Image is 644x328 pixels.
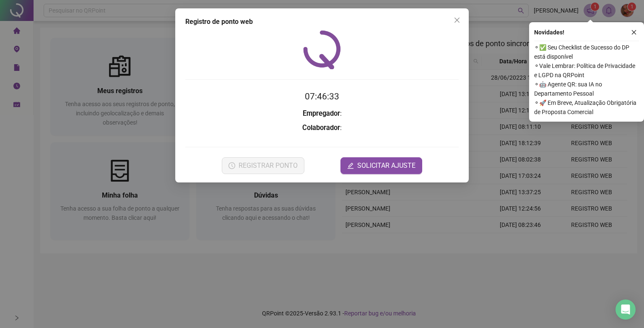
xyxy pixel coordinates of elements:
[222,157,304,174] button: REGISTRAR PONTO
[185,17,459,27] div: Registro de ponto web
[615,299,636,320] div: Open Intercom Messenger
[534,43,639,61] span: ⚬ ✅ Seu Checklist de Sucesso do DP está disponível
[340,157,422,174] button: editSOLICITAR AJUSTE
[185,108,459,119] h3: :
[534,80,639,98] span: ⚬ 🤖 Agente QR: sua IA no Departamento Pessoal
[302,124,340,132] strong: Colaborador
[357,161,415,171] span: SOLICITAR AJUSTE
[450,13,464,27] button: Close
[534,98,639,117] span: ⚬ 🚀 Em Breve, Atualização Obrigatória de Proposta Comercial
[631,29,637,35] span: close
[303,30,341,69] img: QRPoint
[303,109,340,117] strong: Empregador
[185,122,459,133] h3: :
[305,91,339,102] time: 07:46:33
[347,162,354,169] span: edit
[454,17,460,23] span: close
[534,61,639,80] span: ⚬ Vale Lembrar: Política de Privacidade e LGPD na QRPoint
[534,28,564,37] span: Novidades !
